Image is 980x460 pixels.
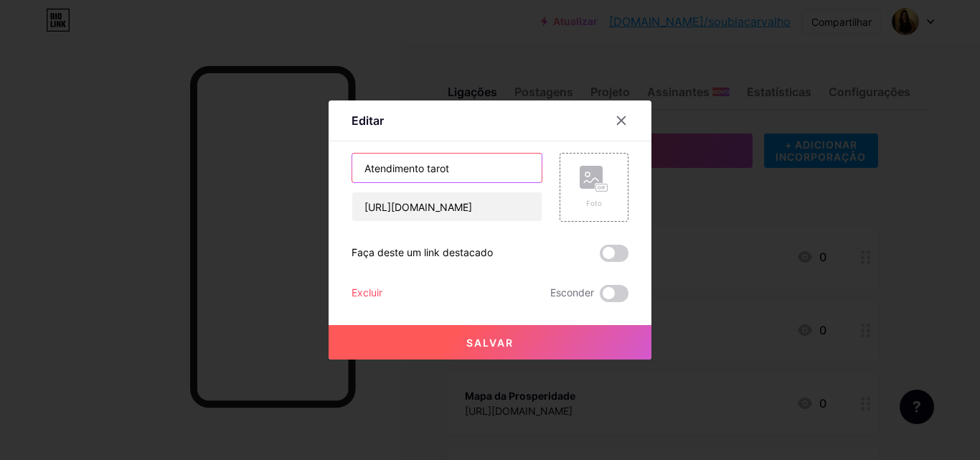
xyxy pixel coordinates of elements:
[586,199,602,207] font: Foto
[352,246,493,258] font: Faça deste um link destacado
[352,113,384,128] font: Editar
[352,286,382,299] font: Excluir
[550,286,594,299] font: Esconder
[352,192,542,221] input: URL
[466,337,514,349] font: Salvar
[329,325,651,360] button: Salvar
[352,154,542,182] input: Título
